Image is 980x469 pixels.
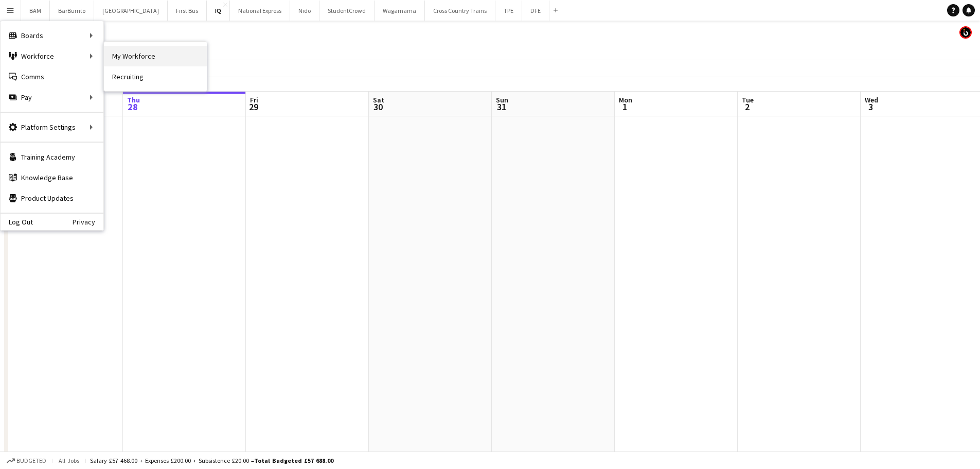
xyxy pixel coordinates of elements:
div: Boards [1,25,103,46]
button: StudentCrowd [319,1,375,21]
span: 31 [494,101,508,113]
span: 28 [126,101,140,113]
span: Sun [496,95,508,105]
span: Tue [742,95,754,105]
span: 3 [863,101,878,113]
button: Nido [290,1,319,21]
a: Recruiting [104,66,207,87]
a: Privacy [73,218,103,226]
a: Log Out [1,218,33,226]
span: 30 [371,101,384,113]
span: Thu [127,95,140,105]
a: Training Academy [1,147,103,167]
span: All jobs [57,457,81,464]
button: Wagamama [375,1,425,21]
button: Budgeted [5,455,48,466]
button: DFE [522,1,549,21]
a: Product Updates [1,188,103,209]
button: BarBurrito [50,1,94,21]
a: My Workforce [104,46,207,66]
div: Pay [1,87,103,108]
span: 2 [740,101,754,113]
button: BAM [21,1,50,21]
button: [GEOGRAPHIC_DATA] [94,1,168,21]
div: Platform Settings [1,117,103,137]
button: National Express [230,1,290,21]
div: Workforce [1,46,103,66]
span: Sat [373,95,384,105]
a: Comms [1,66,103,87]
span: Budgeted [16,457,46,464]
div: Salary £57 468.00 + Expenses £200.00 + Subsistence £20.00 = [90,457,333,464]
button: IQ [207,1,230,21]
span: 1 [617,101,632,113]
app-user-avatar: Tim Bodenham [959,26,972,39]
span: 29 [248,101,258,113]
span: Fri [250,95,258,105]
span: Total Budgeted £57 688.00 [254,457,333,464]
span: Mon [619,95,632,105]
a: Knowledge Base [1,167,103,188]
button: Cross Country Trains [425,1,495,21]
button: First Bus [168,1,207,21]
span: Wed [865,95,878,105]
button: TPE [495,1,522,21]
